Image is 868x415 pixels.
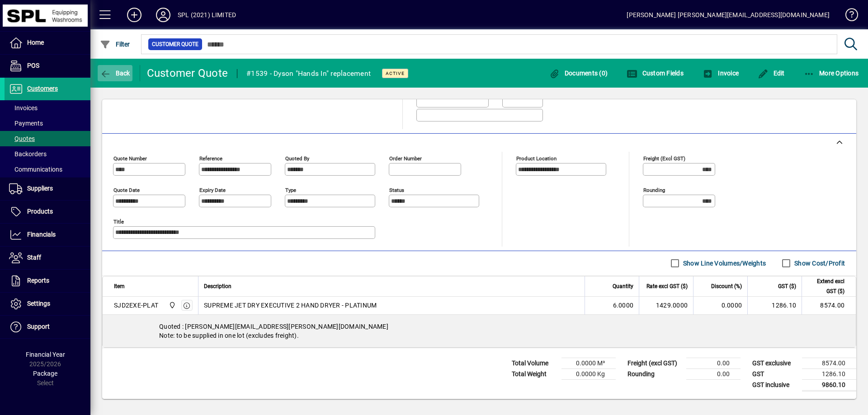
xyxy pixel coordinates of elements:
[166,300,177,310] span: SPL (2021) Limited
[627,70,684,77] span: Custom Fields
[113,218,124,224] mat-label: Title
[27,254,41,261] span: Staff
[5,116,90,131] a: Payments
[103,315,856,347] div: Quoted : [PERSON_NAME][EMAIL_ADDRESS][PERSON_NAME][DOMAIN_NAME] Note: to be supplied in one lot (...
[5,162,90,177] a: Communications
[27,39,44,46] span: Home
[703,70,739,77] span: Invoice
[748,368,802,379] td: GST
[623,368,686,379] td: Rounding
[113,187,140,193] mat-label: Quote date
[199,187,226,193] mat-label: Expiry date
[5,201,90,223] a: Products
[778,281,796,291] span: GST ($)
[5,224,90,246] a: Financials
[758,70,785,77] span: Edit
[5,32,90,54] a: Home
[285,187,296,193] mat-label: Type
[149,7,178,23] button: Profile
[389,187,404,193] mat-label: Status
[204,281,231,291] span: Description
[802,358,856,368] td: 8574.00
[807,276,844,296] span: Extend excl GST ($)
[5,100,90,116] a: Invoices
[693,297,747,315] td: 0.0000
[386,70,405,76] span: Active
[27,208,53,215] span: Products
[711,281,742,291] span: Discount (%)
[5,55,90,77] a: POS
[804,70,859,77] span: More Options
[204,301,377,310] span: SUPREME JET DRY EXECUTIVE 2 HAND DRYER - PLATINUM
[613,301,634,310] span: 6.0000
[5,293,90,315] a: Settings
[507,368,561,379] td: Total Weight
[114,301,158,310] div: SJD2EXE-PLAT
[561,358,616,368] td: 0.0000 M³
[27,277,49,284] span: Reports
[389,155,422,161] mat-label: Order number
[9,150,47,158] span: Backorders
[27,323,50,330] span: Support
[613,281,633,291] span: Quantity
[646,281,688,291] span: Rate excl GST ($)
[561,368,616,379] td: 0.0000 Kg
[645,301,688,310] div: 1429.0000
[802,368,856,379] td: 1286.10
[627,8,830,22] div: [PERSON_NAME] [PERSON_NAME][EMAIL_ADDRESS][DOMAIN_NAME]
[5,177,90,200] a: Suppliers
[5,247,90,269] a: Staff
[747,297,802,315] td: 1286.10
[90,65,140,81] app-page-header-button: Back
[624,65,686,81] button: Custom Fields
[27,85,58,92] span: Customers
[748,358,802,368] td: GST exclusive
[114,281,125,291] span: Item
[802,65,861,81] button: More Options
[26,351,65,358] span: Financial Year
[113,155,147,161] mat-label: Quote number
[5,131,90,146] a: Quotes
[27,231,56,238] span: Financials
[147,66,228,80] div: Customer Quote
[643,155,685,161] mat-label: Freight (excl GST)
[802,297,856,315] td: 8574.00
[9,166,62,173] span: Communications
[755,65,787,81] button: Edit
[5,146,90,162] a: Backorders
[5,270,90,292] a: Reports
[98,36,132,52] button: Filter
[516,155,557,161] mat-label: Product location
[27,300,50,307] span: Settings
[285,155,309,161] mat-label: Quoted by
[802,379,856,391] td: 9860.10
[199,155,222,161] mat-label: Reference
[100,41,130,48] span: Filter
[9,104,38,112] span: Invoices
[686,368,741,379] td: 0.00
[748,379,802,391] td: GST inclusive
[178,8,236,22] div: SPL (2021) LIMITED
[549,70,608,77] span: Documents (0)
[507,358,561,368] td: Total Volume
[9,120,43,127] span: Payments
[643,187,665,193] mat-label: Rounding
[152,40,198,49] span: Customer Quote
[547,65,610,81] button: Documents (0)
[9,135,35,142] span: Quotes
[100,70,130,77] span: Back
[793,259,845,268] label: Show Cost/Profit
[120,7,149,23] button: Add
[681,259,766,268] label: Show Line Volumes/Weights
[27,62,39,69] span: POS
[98,65,132,81] button: Back
[623,358,686,368] td: Freight (excl GST)
[686,358,741,368] td: 0.00
[33,370,57,377] span: Package
[27,185,53,192] span: Suppliers
[839,2,857,31] a: Knowledge Base
[5,316,90,338] a: Support
[246,66,371,81] div: #1539 - Dyson "Hands In" replacement
[700,65,741,81] button: Invoice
